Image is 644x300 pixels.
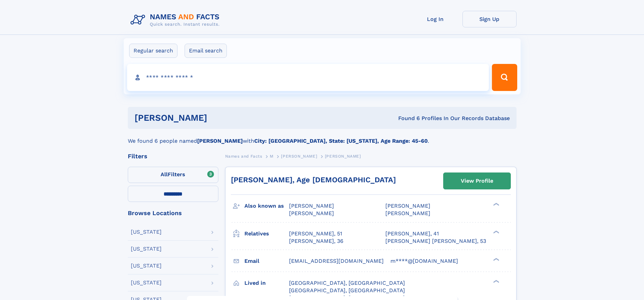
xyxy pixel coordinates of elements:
[254,138,428,144] b: City: [GEOGRAPHIC_DATA], State: [US_STATE], Age Range: 45-60
[492,202,500,207] div: ❯
[385,210,430,216] span: [PERSON_NAME]
[244,200,289,212] h3: Also known as
[131,229,162,235] div: [US_STATE]
[225,152,262,160] a: Names and Facts
[289,280,405,286] span: [GEOGRAPHIC_DATA], [GEOGRAPHIC_DATA]
[281,154,317,159] span: [PERSON_NAME]
[492,257,500,261] div: ❯
[270,154,273,159] span: M
[303,115,510,122] div: Found 6 Profiles In Our Records Database
[325,154,361,159] span: [PERSON_NAME]
[492,64,517,91] button: Search Button
[408,11,462,27] a: Log In
[289,287,405,294] span: [GEOGRAPHIC_DATA], [GEOGRAPHIC_DATA]
[128,153,218,159] div: Filters
[128,129,517,145] div: We found 6 people named with .
[289,230,342,237] a: [PERSON_NAME], 51
[128,210,218,216] div: Browse Locations
[127,64,489,91] input: search input
[289,237,343,245] a: [PERSON_NAME], 36
[492,230,500,234] div: ❯
[270,152,273,160] a: M
[131,263,162,269] div: [US_STATE]
[128,167,218,183] label: Filters
[385,230,439,237] a: [PERSON_NAME], 41
[462,11,517,27] a: Sign Up
[131,246,162,252] div: [US_STATE]
[289,210,334,216] span: [PERSON_NAME]
[461,173,493,189] div: View Profile
[161,171,168,178] span: All
[289,258,384,264] span: [EMAIL_ADDRESS][DOMAIN_NAME]
[385,203,430,209] span: [PERSON_NAME]
[244,228,289,239] h3: Relatives
[231,176,396,184] a: [PERSON_NAME], Age [DEMOGRAPHIC_DATA]
[244,277,289,289] h3: Lived in
[197,138,243,144] b: [PERSON_NAME]
[128,11,225,29] img: Logo Names and Facts
[385,237,486,245] a: [PERSON_NAME] [PERSON_NAME], 53
[131,280,162,285] div: [US_STATE]
[289,203,334,209] span: [PERSON_NAME]
[281,152,317,160] a: [PERSON_NAME]
[244,255,289,267] h3: Email
[185,44,227,58] label: Email search
[129,44,177,58] label: Regular search
[492,279,500,283] div: ❯
[444,173,510,189] a: View Profile
[135,114,303,122] h1: [PERSON_NAME]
